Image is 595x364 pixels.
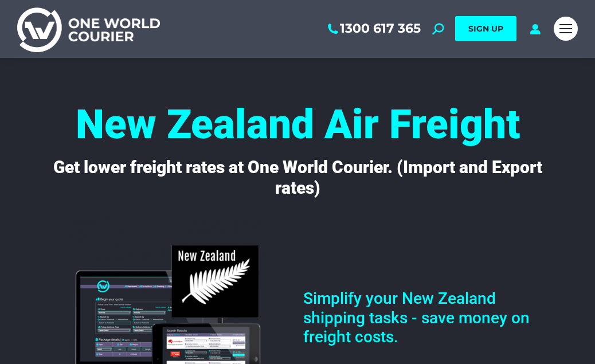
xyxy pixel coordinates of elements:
[554,17,578,41] a: Mobile menu icon
[17,6,160,52] img: One World Courier
[326,21,421,36] a: 1300 617 365
[29,104,566,144] h4: New Zealand Air Freight
[455,16,516,41] a: SIGN UP
[468,24,503,34] span: SIGN UP
[303,289,555,347] h2: Simplify your New Zealand shipping tasks - save money on freight costs.
[34,157,561,198] h4: Get lower freight rates at One World Courier. (Import and Export rates)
